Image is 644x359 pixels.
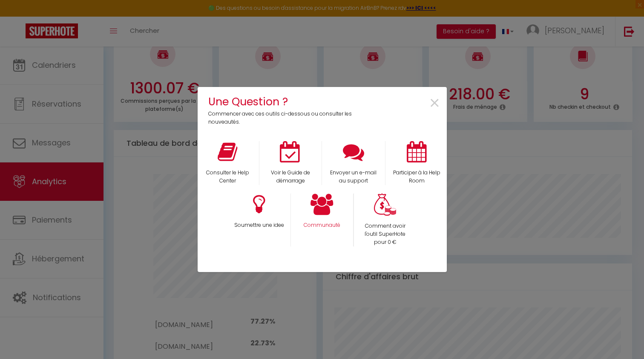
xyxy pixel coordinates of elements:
[208,110,358,126] p: Commencer avec ces outils ci-dessous ou consulter les nouveautés.
[296,221,348,229] p: Communauté
[359,222,411,246] p: Comment avoir l'outil SuperHote pour 0 €
[208,93,358,110] h4: Une Question ?
[233,221,285,229] p: Soumettre une idee
[391,169,443,185] p: Participer à la Help Room
[202,169,254,185] p: Consulter le Help Center
[265,169,316,185] p: Voir le Guide de démarrage
[429,90,440,117] span: ×
[429,94,440,113] button: Close
[374,194,396,216] img: Money bag
[328,169,379,185] p: Envoyer un e-mail au support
